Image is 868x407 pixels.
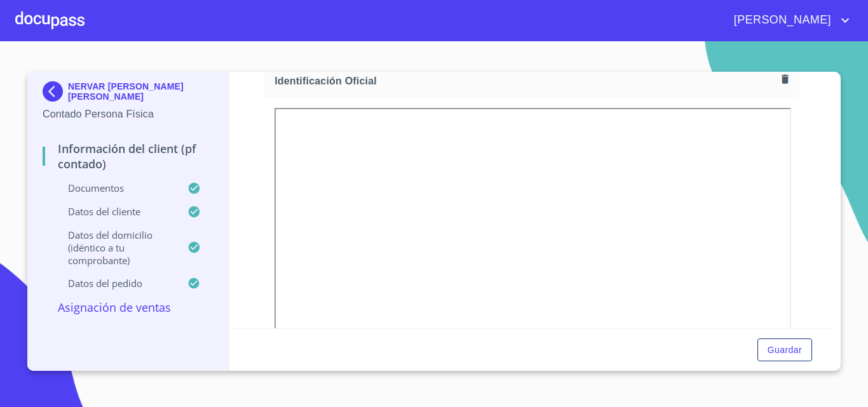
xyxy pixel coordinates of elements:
[768,342,802,358] span: Guardar
[43,300,214,315] p: Asignación de Ventas
[43,205,187,218] p: Datos del cliente
[43,182,187,194] p: Documentos
[43,229,187,267] p: Datos del domicilio (idéntico a tu comprobante)
[43,277,187,290] p: Datos del pedido
[724,10,837,30] span: [PERSON_NAME]
[757,338,812,362] button: Guardar
[43,81,68,102] img: Docupass spot blue
[43,107,214,122] p: Contado Persona Física
[43,81,214,107] div: NERVAR [PERSON_NAME] [PERSON_NAME]
[43,141,214,171] p: Información del Client (PF contado)
[68,81,214,102] p: NERVAR [PERSON_NAME] [PERSON_NAME]
[724,10,853,30] button: account of current user
[275,74,776,88] span: Identificación Oficial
